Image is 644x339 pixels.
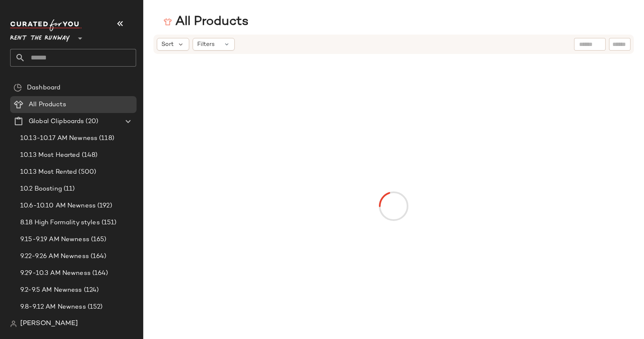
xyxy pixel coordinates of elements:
span: [PERSON_NAME] [20,319,78,329]
img: cfy_white_logo.C9jOOHJF.svg [10,19,82,31]
span: 10.13 Most Rented [20,167,77,177]
span: (152) [86,302,103,312]
span: (500) [77,167,96,177]
span: 10.13 Most Hearted [20,151,80,160]
span: (164) [91,269,108,278]
span: (11) [62,184,75,194]
span: (124) [82,285,99,295]
span: 9.8-9.12 AM Newness [20,302,86,312]
span: 9.2-9.5 AM Newness [20,285,82,295]
span: 9.29-10.3 AM Newness [20,269,91,278]
img: svg%3e [164,18,172,26]
span: (20) [84,117,98,126]
span: All Products [29,100,66,110]
span: (165) [89,235,107,245]
span: 10.2 Boosting [20,184,62,194]
span: (118) [97,134,114,143]
span: (151) [100,218,117,228]
span: 9.15-9.19 AM Newness [20,235,89,245]
span: Filters [197,40,215,49]
span: (164) [89,252,107,261]
span: 10.13-10.17 AM Newness [20,134,97,143]
span: (148) [80,151,98,160]
span: Rent the Runway [10,29,70,44]
span: (192) [96,201,112,211]
span: 8.18 High Formality styles [20,218,100,228]
span: 10.6-10.10 AM Newness [20,201,96,211]
span: Dashboard [27,83,60,93]
img: svg%3e [13,83,22,92]
img: svg%3e [10,320,17,327]
span: Global Clipboards [29,117,84,126]
span: 9.22-9.26 AM Newness [20,252,89,261]
div: All Products [164,13,249,30]
span: Sort [161,40,174,49]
